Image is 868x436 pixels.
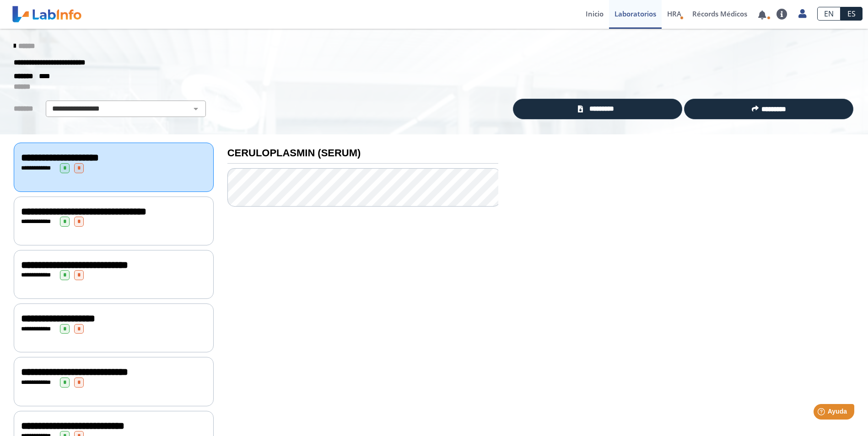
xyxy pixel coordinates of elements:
[817,7,841,21] a: EN
[667,9,681,18] span: HRA
[227,147,361,159] b: CERULOPLASMIN (SERUM)
[787,400,858,426] iframe: Help widget launcher
[841,7,863,21] a: ES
